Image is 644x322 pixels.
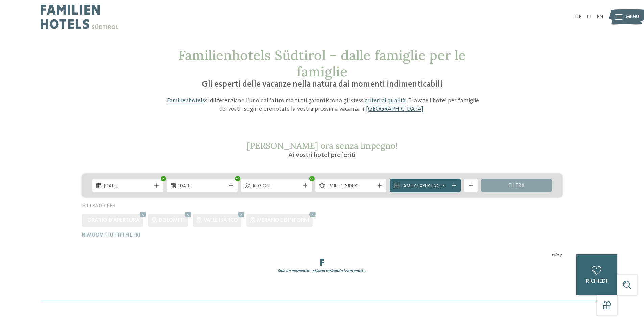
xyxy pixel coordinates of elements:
[597,14,603,20] a: EN
[253,183,300,190] span: Regione
[575,14,581,20] a: DE
[247,140,398,151] span: [PERSON_NAME] ora senza impegno!
[178,47,466,80] span: Familienhotels Südtirol – dalle famiglie per le famiglie
[288,152,356,159] span: Ai vostri hotel preferiti
[77,268,567,274] div: Solo un momento – stiamo caricando i contenuti …
[327,183,375,190] span: I miei desideri
[365,98,406,104] a: criteri di qualità
[366,106,423,112] a: [GEOGRAPHIC_DATA]
[202,80,443,89] span: Gli esperti delle vacanze nella natura dai momenti indimenticabili
[576,254,617,295] a: richiedi
[402,183,449,190] span: Family Experiences
[586,279,607,284] span: richiedi
[104,183,151,190] span: [DATE]
[178,183,226,190] span: [DATE]
[557,252,562,259] span: 27
[626,14,639,20] span: Menu
[587,14,592,20] a: IT
[162,97,483,114] p: I si differenziano l’uno dall’altro ma tutti garantiscono gli stessi . Trovate l’hotel per famigl...
[555,252,557,259] span: /
[167,98,205,104] a: Familienhotels
[552,252,555,259] span: 11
